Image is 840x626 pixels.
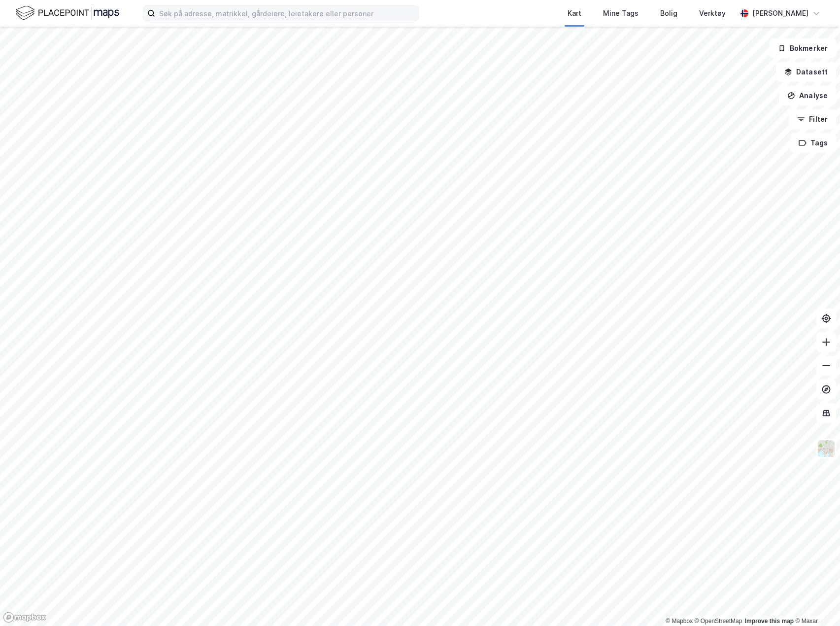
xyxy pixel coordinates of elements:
[16,4,119,22] img: logo.f888ab2527a4732fd821a326f86c7f29.svg
[155,6,418,21] input: Søk på adresse, matrikkel, gårdeiere, leietakere eller personer
[660,7,677,19] div: Bolig
[603,7,638,19] div: Mine Tags
[752,7,808,19] div: [PERSON_NAME]
[568,7,581,19] div: Kart
[791,579,840,626] div: Kontrollprogram for chat
[699,7,726,19] div: Verktøy
[791,579,840,626] iframe: Chat Widget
